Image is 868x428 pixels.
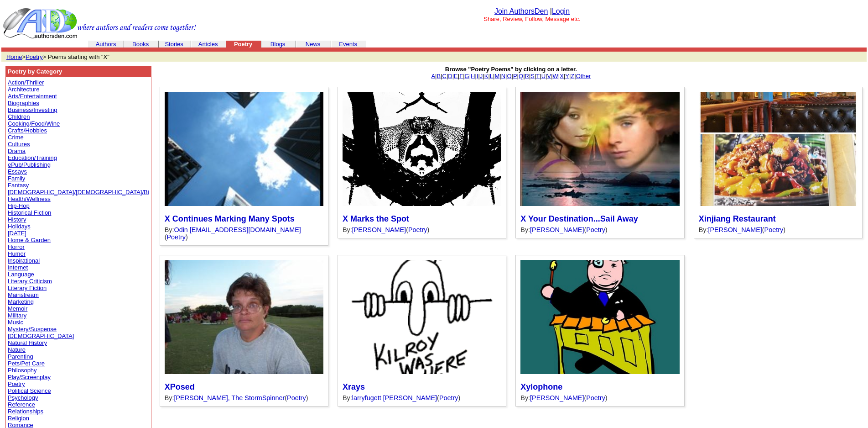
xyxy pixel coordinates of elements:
font: | | | | | | | | | | | | | | | | | | | | | | | | | | [431,66,591,79]
a: Action/Thriller [8,79,44,86]
a: Holidays [8,223,31,230]
a: X Marks the Spot [343,214,409,223]
a: J [480,73,483,79]
a: Join AuthorsDen [494,7,548,15]
a: Z [571,73,574,79]
a: Memoir [8,305,27,312]
a: Family [8,175,25,182]
div: By: ( ) [343,394,501,402]
a: D [448,73,452,79]
a: N [501,73,505,79]
a: Nature [8,346,26,353]
font: Books [132,41,149,48]
a: Authors [96,41,116,48]
a: W [553,73,558,79]
a: U [541,73,546,79]
a: R [525,73,529,79]
div: By: ( ) [165,226,323,241]
a: A [431,73,435,79]
a: Reference [8,401,35,408]
b: Browse "Poetry Poems" by clicking on a letter. [445,66,577,73]
a: Home & Garden [8,237,51,243]
a: P [513,73,517,79]
a: X Continues Marking Many Spots [165,214,295,223]
a: L [490,73,493,79]
a: Mystery/Suspense [8,326,57,333]
a: Hip-Hop [8,202,30,209]
a: Crafts/Hobbies [8,127,47,134]
a: Marketing [8,298,34,305]
a: X Your Destination...Sail Away [520,214,638,223]
a: Psychology [8,394,38,401]
a: Poetry [439,394,458,402]
b: Poetry by Category [8,68,62,75]
a: [PERSON_NAME] [530,394,584,402]
font: > > Poems starting with "X" [6,53,109,60]
a: Poetry [586,226,605,233]
a: Business/Investing [8,106,57,113]
a: Music [8,319,23,326]
a: H [471,73,475,79]
a: K [484,73,489,79]
a: Biographies [8,100,39,106]
a: [PERSON_NAME] [708,226,762,233]
a: Poetry [26,53,43,60]
a: V [547,73,551,79]
a: Q [519,73,523,79]
img: cleardot.gif [865,48,866,51]
a: Arts/Entertainment [8,93,57,100]
a: Y [565,73,569,79]
a: Poetry [8,380,25,387]
a: XPosed [165,382,195,391]
a: Literary Fiction [8,285,47,291]
a: Language [8,271,34,278]
a: T [536,73,540,79]
a: E [454,73,458,79]
a: O [507,73,511,79]
div: By: ( ) [520,394,679,402]
a: ePub/Publishing [8,161,51,168]
a: Humor [8,250,26,257]
a: B [437,73,441,79]
a: Poetry [166,233,186,241]
a: Articles [198,41,218,48]
a: Children [8,113,30,120]
a: larryfugett [PERSON_NAME] [352,394,437,402]
a: Crime [8,134,24,141]
a: Philosophy [8,367,37,374]
a: Health/Wellness [8,196,51,202]
a: Cooking/Food/Wine [8,120,60,127]
a: News [306,41,321,48]
a: [PERSON_NAME], The StormSpinner [174,394,285,402]
a: Inspirational [8,257,40,264]
a: Poetry [764,226,784,233]
a: Internet [8,264,28,271]
div: By: ( ) [520,226,679,233]
a: Fantasy [8,182,29,189]
a: G [465,73,469,79]
a: Poetry [586,394,605,402]
a: Political Science [8,387,51,394]
a: Xrays [343,382,365,391]
b: Poetry [234,41,252,48]
a: Natural History [8,339,47,346]
a: S [530,73,535,79]
a: Odin [EMAIL_ADDRESS][DOMAIN_NAME] [174,226,301,233]
a: Religion [8,415,29,422]
a: Other [576,73,591,79]
a: Xylophone [520,382,562,391]
font: | [550,7,570,15]
img: header_logo2.gif [3,7,196,39]
a: Drama [8,148,26,154]
a: Events [339,41,357,48]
